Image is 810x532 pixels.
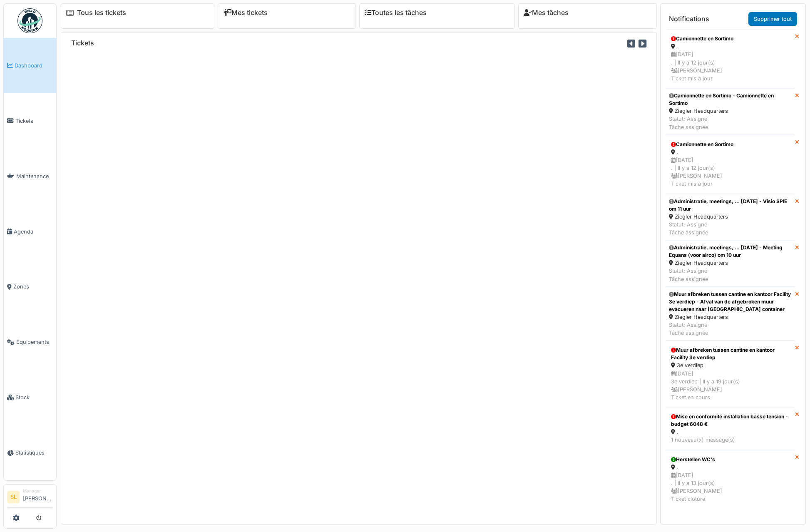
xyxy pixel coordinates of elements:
div: Ziegler Headquarters [669,313,792,321]
div: [DATE] . | Il y a 12 jour(s) [PERSON_NAME] Ticket mis à jour [671,50,790,82]
div: Camionnette en Sortimo [671,141,790,148]
span: Équipements [16,338,53,346]
div: Camionnette en Sortimo - Camionnette en Sortimo [669,92,792,107]
li: [PERSON_NAME] [23,488,53,506]
div: Statut: Assigné Tâche assignée [669,267,792,283]
li: SL [7,491,20,503]
a: Mes tâches [524,9,569,17]
div: Administratie, meetings, ... [DATE] - Visio SPIE om 11 uur [669,198,792,213]
div: Mise en conformité installation basse tension - budget 6048 € [671,413,790,428]
div: . [671,148,790,156]
a: Équipements [4,315,56,370]
span: Stock [15,393,53,401]
div: . [671,463,790,471]
a: Camionnette en Sortimo . [DATE]. | Il y a 12 jour(s) [PERSON_NAME]Ticket mis à jour [666,135,795,194]
span: Tickets [15,117,53,125]
div: . [671,428,790,436]
div: . [671,42,790,50]
a: Camionnette en Sortimo . [DATE]. | Il y a 12 jour(s) [PERSON_NAME]Ticket mis à jour [666,29,795,88]
div: Ziegler Headquarters [669,107,792,115]
a: Mise en conformité installation basse tension - budget 6048 € . 1 nouveau(x) message(s) [666,407,795,450]
div: Herstellen WC's [671,456,790,463]
a: Herstellen WC's . [DATE]. | Il y a 13 jour(s) [PERSON_NAME]Ticket clotûré [666,450,795,509]
div: Ziegler Headquarters [669,259,792,267]
h6: Notifications [669,15,709,23]
div: Statut: Assigné Tâche assignée [669,221,792,236]
a: Dashboard [4,38,56,93]
div: Ziegler Headquarters [669,213,792,221]
a: Mes tickets [223,9,268,17]
h6: Tickets [71,39,94,47]
span: Zones [13,283,53,291]
a: Camionnette en Sortimo - Camionnette en Sortimo Ziegler Headquarters Statut: AssignéTâche assignée [666,88,795,135]
a: Zones [4,259,56,315]
img: Badge_color-CXgf-gQk.svg [17,8,42,33]
div: [DATE] 3e verdiep | Il y a 19 jour(s) [PERSON_NAME] Ticket en cours [671,370,790,402]
a: Supprimer tout [748,12,797,26]
a: Administratie, meetings, ... [DATE] - Meeting Equans (voor airco) om 10 uur Ziegler Headquarters ... [666,240,795,287]
span: Agenda [14,228,53,236]
div: Muur afbreken tussen cantine en kantoor Facility 3e verdiep - Afval van de afgebroken muur evacue... [669,291,792,313]
div: Muur afbreken tussen cantine en kantoor Facility 3e verdiep [671,346,790,361]
a: Agenda [4,204,56,259]
a: Tous les tickets [77,9,126,17]
a: Muur afbreken tussen cantine en kantoor Facility 3e verdiep 3e verdiep [DATE]3e verdiep | Il y a ... [666,341,795,407]
div: Manager [23,488,53,494]
a: Stock [4,370,56,425]
span: Statistiques [15,449,53,457]
div: [DATE] . | Il y a 13 jour(s) [PERSON_NAME] Ticket clotûré [671,471,790,503]
a: SL Manager[PERSON_NAME] [7,488,53,508]
a: Statistiques [4,425,56,480]
div: Statut: Assigné Tâche assignée [669,321,792,337]
div: Camionnette en Sortimo [671,35,790,42]
div: Administratie, meetings, ... [DATE] - Meeting Equans (voor airco) om 10 uur [669,244,792,259]
a: Maintenance [4,149,56,204]
div: 1 nouveau(x) message(s) [671,436,790,444]
div: [DATE] . | Il y a 12 jour(s) [PERSON_NAME] Ticket mis à jour [671,156,790,188]
a: Muur afbreken tussen cantine en kantoor Facility 3e verdiep - Afval van de afgebroken muur evacue... [666,287,795,341]
div: 3e verdiep [671,361,790,369]
span: Maintenance [16,172,53,180]
a: Toutes les tâches [365,9,427,17]
a: Administratie, meetings, ... [DATE] - Visio SPIE om 11 uur Ziegler Headquarters Statut: AssignéTâ... [666,194,795,241]
span: Dashboard [15,62,53,70]
div: Statut: Assigné Tâche assignée [669,115,792,131]
a: Tickets [4,93,56,149]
